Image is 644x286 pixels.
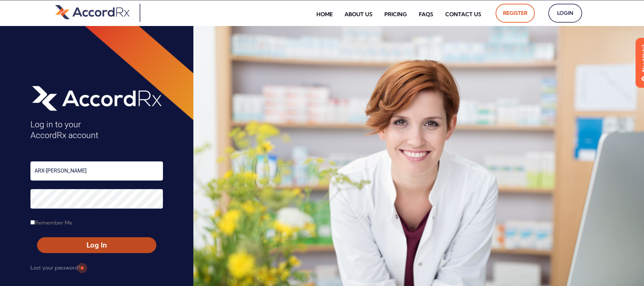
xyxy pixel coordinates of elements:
span: Login [556,8,575,19]
h4: Log in to your AccordRx account [30,119,163,141]
a: Home [311,6,338,22]
span: Register [503,8,527,19]
a: FAQs [414,6,438,22]
input: Remember Me [30,220,35,225]
a: About Us [339,6,378,22]
a: Register [496,4,535,23]
img: AccordRx_logo_header_white [30,83,163,112]
label: Remember Me [30,217,72,228]
span: Log In [43,240,150,250]
input: Username or Email Address [30,161,163,181]
button: Log In [37,237,156,253]
a: Login [548,4,582,23]
a: Lost your password? [30,262,80,273]
img: default-logo [55,4,129,20]
a: Pricing [379,6,412,22]
a: Contact Us [440,6,486,22]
